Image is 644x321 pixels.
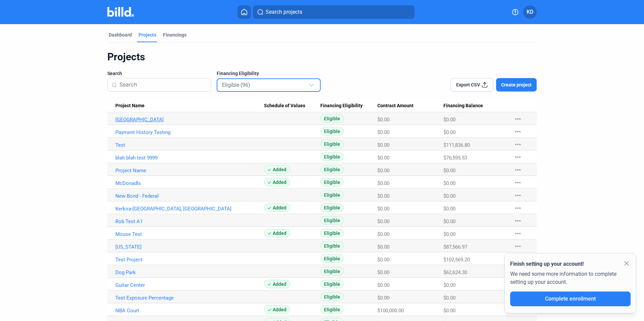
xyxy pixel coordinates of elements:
span: Eligible [320,140,344,148]
span: $0.00 [443,168,455,174]
span: $0.00 [377,218,389,224]
mat-icon: more_horiz [514,128,522,136]
div: Financing Eligibility [320,103,377,109]
span: $0.00 [377,206,389,212]
button: Create project [496,78,537,91]
span: KD [527,8,533,16]
span: Complete enrollment [545,296,596,302]
span: Eligible [320,293,344,301]
span: Added [264,229,290,237]
span: $100,000.00 [377,308,404,314]
span: Search projects [266,8,302,16]
div: Contract Amount [377,103,443,109]
span: Financing Balance [443,103,483,109]
span: Search [107,70,122,77]
a: Dog Park [115,269,264,275]
mat-icon: more_horiz [514,242,522,250]
button: KD [523,5,537,19]
span: $0.00 [377,180,389,186]
span: Added [264,305,290,314]
a: Rob Test A1 [115,218,264,224]
span: $0.00 [377,142,389,148]
a: Kerkira-[GEOGRAPHIC_DATA], [GEOGRAPHIC_DATA] [115,206,264,212]
input: Search [119,78,207,92]
span: Eligible [320,165,344,174]
span: $0.00 [377,117,389,123]
span: Schedule of Values [264,103,305,109]
span: $0.00 [443,282,455,288]
mat-icon: more_horiz [514,191,522,199]
a: Test Project [115,257,264,263]
a: [US_STATE] [115,244,264,250]
span: $111,836.80 [443,142,470,148]
a: blah blah test 9999 [115,155,264,161]
span: $0.00 [377,168,389,174]
div: Financings [163,31,186,38]
span: Eligible [320,229,344,237]
span: Added [264,165,290,174]
span: $0.00 [377,193,389,199]
span: Eligible [320,152,344,161]
div: Financing Balance [443,103,507,109]
span: Eligible [320,242,344,250]
span: Create project [501,81,532,88]
span: $0.00 [377,155,389,161]
span: $0.00 [443,129,455,135]
span: Added [264,280,290,288]
div: Finish setting up your account! [510,260,631,268]
mat-icon: more_horiz [514,230,522,238]
span: Added [264,178,290,186]
mat-icon: more_horiz [514,115,522,123]
span: $0.00 [443,295,455,301]
span: Project Name [115,103,145,109]
span: $0.00 [443,206,455,212]
mat-icon: more_horiz [514,140,522,148]
span: $0.00 [377,244,389,250]
button: Complete enrollment [510,292,631,306]
span: $0.00 [443,193,455,199]
button: Export CSV [450,78,493,91]
div: Project Name [115,103,264,109]
span: $0.00 [443,218,455,224]
img: Billd Company Logo [107,7,134,17]
div: Projects [139,31,156,38]
span: $0.00 [443,231,455,237]
a: Payment History Testing [115,129,264,135]
a: Project Name [115,168,264,174]
span: Eligible [320,254,344,263]
span: Eligible [320,114,344,123]
a: McDonadls [115,180,264,186]
span: Export CSV [456,81,480,88]
mat-icon: more_horiz [514,179,522,187]
div: Projects [107,51,537,63]
span: Eligible [320,305,344,314]
mat-select-trigger: Eligible (96) [222,82,250,88]
mat-icon: more_horiz [514,217,522,225]
span: Eligible [320,203,344,212]
mat-icon: more_horiz [514,153,522,161]
span: Contract Amount [377,103,414,109]
span: Eligible [320,216,344,224]
span: $0.00 [377,231,389,237]
div: Schedule of Values [264,103,321,109]
span: Eligible [320,267,344,275]
span: $0.00 [377,282,389,288]
span: $0.00 [443,117,455,123]
span: $0.00 [377,257,389,263]
mat-icon: close [623,259,631,267]
span: $62,624.30 [443,269,467,275]
div: Dashboard [109,31,132,38]
span: $102,569.20 [443,257,470,263]
a: Mouse Test [115,231,264,237]
span: $87,566.97 [443,244,467,250]
span: Eligible [320,280,344,288]
span: $0.00 [377,269,389,275]
a: Guitar Center [115,282,264,288]
a: Test Exposure Percentage [115,295,264,301]
span: $76,595.53 [443,155,467,161]
span: Financing Eligibility [217,70,259,77]
span: Financing Eligibility [320,103,363,109]
span: $0.00 [443,308,455,314]
mat-icon: more_horiz [514,166,522,174]
span: $0.00 [443,180,455,186]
